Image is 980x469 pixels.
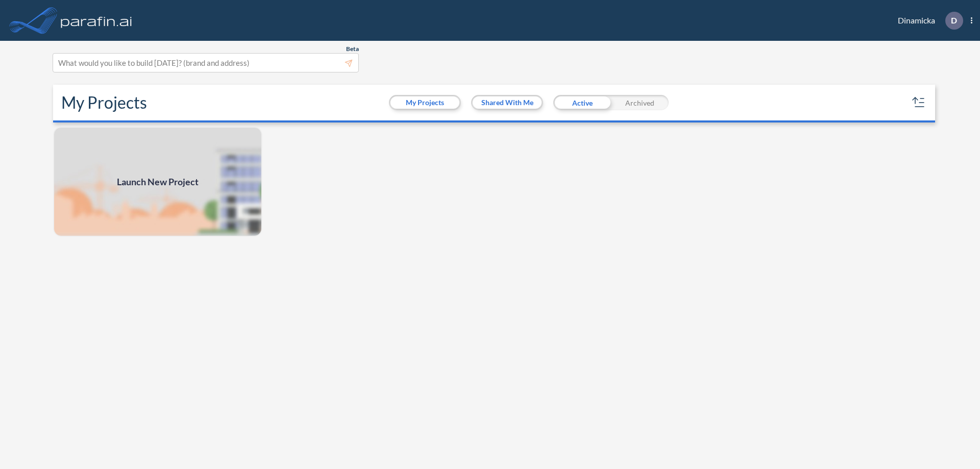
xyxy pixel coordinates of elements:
[883,12,972,30] div: Dinamicka
[117,175,199,189] span: Launch New Project
[611,95,669,110] div: Archived
[473,96,542,109] button: Shared With Me
[951,16,957,25] p: D
[553,95,611,110] div: Active
[59,10,134,31] img: logo
[53,127,262,237] a: Launch New Project
[390,96,459,109] button: My Projects
[53,127,262,237] img: add
[346,45,359,53] span: Beta
[911,94,927,111] button: sort
[61,93,147,112] h2: My Projects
